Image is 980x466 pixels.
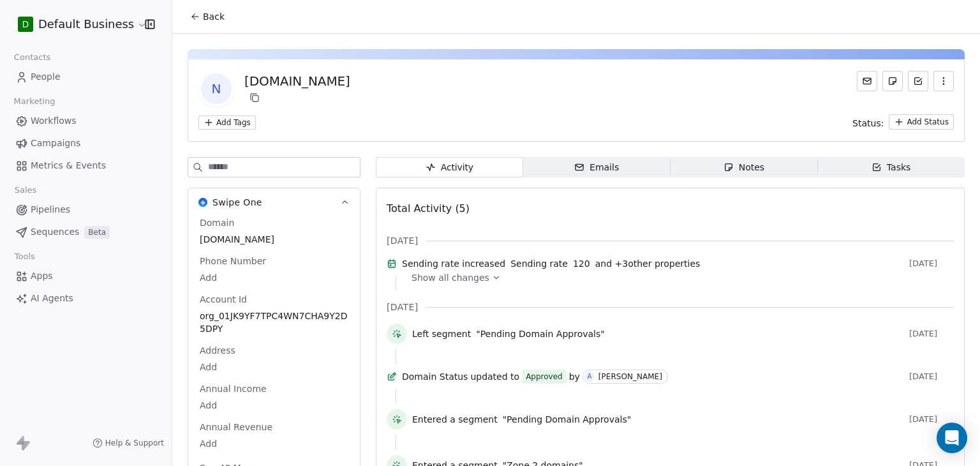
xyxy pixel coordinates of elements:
span: "Pending Domain Approvals" [476,327,604,340]
div: [DOMAIN_NAME] [244,72,350,90]
span: Phone Number [197,255,269,267]
span: Add [200,399,348,412]
a: People [10,66,161,87]
span: Back [203,10,225,23]
span: D [22,18,29,31]
span: [DATE] [909,414,954,425]
span: Account Id [197,293,249,306]
span: Metrics & Events [31,159,106,172]
a: AI Agents [10,288,161,309]
span: Entered a segment [412,413,498,426]
span: Marketing [8,92,61,111]
div: Notes [724,161,764,174]
button: Add Tags [198,116,256,130]
a: Help & Support [93,438,164,448]
button: DDefault Business [15,13,136,35]
div: Open Intercom Messenger [937,423,967,453]
span: [DATE] [909,372,954,382]
div: A [587,372,591,382]
span: by [569,370,580,383]
span: n [201,73,232,104]
span: 120 [573,257,590,270]
span: Annual Income [197,382,269,395]
span: Default Business [38,16,134,33]
span: Help & Support [105,438,164,448]
span: Contacts [8,48,56,67]
span: Beta [84,226,110,239]
span: People [31,70,61,84]
div: Approved [526,370,563,383]
a: Show all changes [412,271,945,284]
span: Swipe One [212,196,262,209]
a: Pipelines [10,199,161,220]
span: updated to [470,370,519,383]
span: AI Agents [31,292,73,305]
div: Emails [574,161,619,174]
span: Add [200,271,348,284]
span: [DATE] [909,329,954,339]
span: and + 3 other properties [595,257,701,270]
span: org_01JK9YF7TPC4WN7CHA9Y2D5DPY [200,310,348,335]
span: Add [200,361,348,373]
span: "Pending Domain Approvals" [503,413,631,426]
span: Show all changes [412,271,489,284]
span: Sales [9,181,42,200]
span: Annual Revenue [197,421,275,433]
span: [DATE] [387,301,418,313]
span: Status: [852,117,884,130]
span: Sending rate increased [402,257,505,270]
span: Total Activity (5) [387,202,470,214]
span: Address [197,344,238,357]
a: Workflows [10,110,161,132]
a: SequencesBeta [10,222,161,243]
span: [DATE] [387,234,418,247]
img: Swipe One [198,198,207,207]
span: Domain Status [402,370,468,383]
span: [DOMAIN_NAME] [200,233,348,246]
button: Add Status [889,114,954,130]
span: Apps [31,269,53,283]
span: Add [200,437,348,450]
a: Campaigns [10,133,161,154]
span: Sequences [31,225,79,239]
span: Pipelines [31,203,70,216]
a: Metrics & Events [10,155,161,176]
div: Tasks [872,161,911,174]
span: Campaigns [31,137,80,150]
span: [DATE] [909,259,954,269]
span: Workflows [31,114,77,128]
span: Domain [197,216,237,229]
a: Apps [10,266,161,287]
button: Back [182,5,232,28]
span: Sending rate [510,257,568,270]
button: Swipe OneSwipe One [188,188,360,216]
span: Left segment [412,327,471,340]
div: [PERSON_NAME] [598,372,662,381]
span: Tools [9,247,40,266]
